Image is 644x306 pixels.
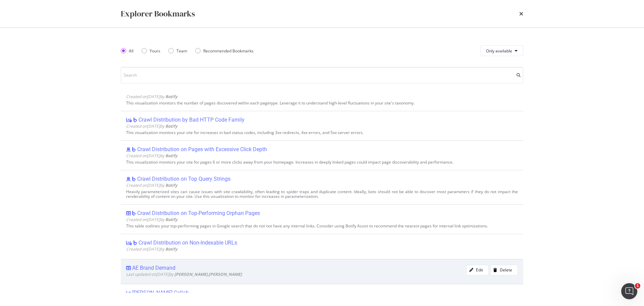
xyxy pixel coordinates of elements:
[137,146,267,153] div: Crawl Distribution on Pages with Excessive Click Depth
[150,48,160,54] div: Yours
[165,246,177,252] b: Botify
[137,210,260,217] div: Crawl Distribution on Top-Performing Orphan Pages
[126,130,518,135] div: This visualization monitors your site for increases in bad status codes, including 3xx redirects,...
[165,123,177,129] b: Botify
[168,48,187,54] div: Team
[165,153,177,159] b: Botify
[129,48,133,54] div: All
[126,101,518,105] div: This visualization monitors the number of pages discovered within each pagetype. Leverage it to u...
[126,123,177,129] span: Created on [DATE] by
[486,48,512,54] span: Only available
[126,246,177,252] span: Created on [DATE] by
[126,182,177,188] span: Created on [DATE] by
[121,48,133,54] div: All
[195,48,254,54] div: Recommended Bookmarks
[635,283,640,289] span: 1
[174,271,242,277] b: [PERSON_NAME].[PERSON_NAME]
[126,94,177,99] span: Created on [DATE] by
[132,265,175,271] div: AE Brand Demand
[126,153,177,159] span: Created on [DATE] by
[132,290,189,296] div: [PERSON_NAME] Collab
[519,8,523,19] div: times
[165,217,177,222] b: Botify
[476,267,483,273] div: Edit
[121,67,523,84] input: Search
[137,176,230,182] div: Crawl Distribution on Top Query Strings
[165,182,177,188] b: Botify
[621,283,637,299] iframe: Intercom live chat
[466,265,489,275] button: Edit
[126,217,177,222] span: Created on [DATE] by
[126,224,518,228] div: This table outlines your top-performing pages in Google search that do not not have any internal ...
[139,239,237,246] div: Crawl Distribution on Non-Indexable URLs
[176,48,187,54] div: Team
[500,267,512,273] div: Delete
[126,189,518,199] div: Heavily parameterized sites can cause issues with site crawlability, often leading to spider trap...
[126,160,518,165] div: This visualization monitors your site for pages 6 or more clicks away from your homepage. Increas...
[480,45,523,56] button: Only available
[139,117,245,123] div: Crawl Distribution by Bad HTTP Code Family
[203,48,254,54] div: Recommended Bookmarks
[142,48,160,54] div: Yours
[165,94,177,99] b: Botify
[121,8,195,19] div: Explorer Bookmarks
[126,271,242,277] span: Last updated on [DATE] by
[490,265,518,275] button: Delete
